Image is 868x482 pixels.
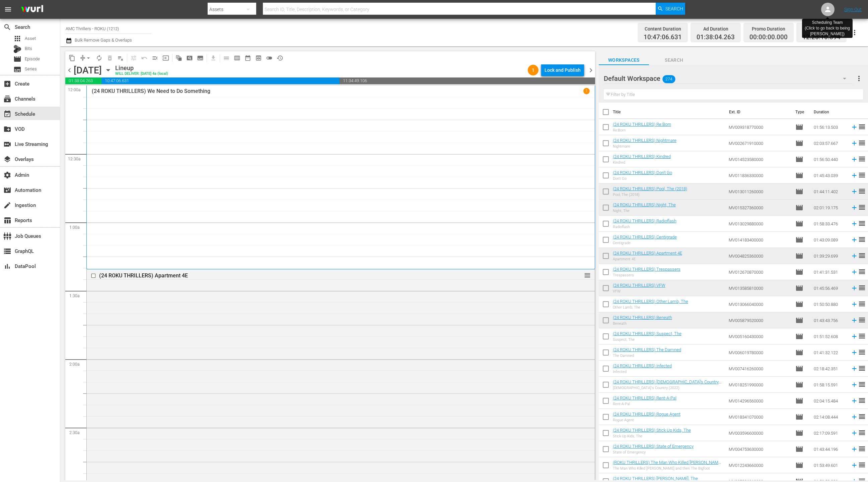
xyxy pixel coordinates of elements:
span: Episode [795,365,803,373]
span: Automation [3,186,11,194]
a: (24 ROKU THRILLERS) Re:Born [613,122,671,127]
span: Search [665,3,683,15]
td: 02:14:08.444 [811,409,848,425]
td: MV005160430000 [726,328,793,344]
div: Bits [13,45,21,53]
span: reorder [858,429,866,437]
span: more_vert [855,74,863,83]
span: Search [649,56,699,64]
span: Episode [795,332,803,340]
td: 01:56:50.440 [811,151,848,167]
td: 01:58:33.476 [811,216,848,232]
th: Duration [810,103,850,121]
td: MV011836330000 [726,167,793,183]
span: chevron_left [65,66,74,74]
span: reorder [858,332,866,340]
span: Asset [25,35,36,42]
td: MV014523580000 [726,151,793,167]
span: Series [25,66,37,72]
span: Episode [795,397,803,405]
svg: Add to Schedule [851,349,858,356]
div: The Damned [613,354,681,358]
a: (24 ROKU THRILLERS) Centigrade [613,234,677,239]
div: Lineup [115,64,168,72]
span: Refresh All Search Blocks [171,51,184,64]
a: (24 ROKU THRILLERS) Radioflash [613,218,676,223]
td: MV003596600000 [726,425,793,441]
td: 02:03:57.667 [811,135,848,151]
span: reorder [858,252,866,260]
div: Default Workspace [604,69,853,88]
div: Other Lamb, The [613,305,688,310]
td: MV014296560000 [726,393,793,409]
span: menu_open [152,55,158,61]
span: reorder [858,155,866,163]
span: Episode [25,56,40,62]
a: (24 ROKU THRILLERS) [PERSON_NAME], The [613,476,698,481]
div: The Man Who Killed [PERSON_NAME] and then The Bigfoot [613,466,723,471]
span: Reports [3,216,11,224]
img: ans4CAIJ8jUAAAAAAAAAAAAAAAAAAAAAAAAgQb4GAAAAAAAAAAAAAAAAAAAAAAAAJMjXAAAAAAAAAAAAAAAAAAAAAAAAgAT5G... [16,2,48,17]
th: Ext. ID [725,103,791,121]
a: (ROKU THRILLERS) The Man Who Killed [PERSON_NAME] and then The Bigfoot [613,460,722,470]
span: Schedule [3,110,11,118]
div: Kindred [613,160,671,165]
span: compress [79,55,86,61]
td: 01:50:50.880 [811,296,848,312]
span: playlist_remove_outlined [117,55,124,61]
a: (24 ROKU THRILLERS) Rent-A-Pal [613,395,676,400]
span: reorder [858,284,866,292]
span: Month Calendar View [242,53,253,63]
span: subtitles_outlined [197,55,204,61]
span: Create [3,80,11,88]
span: reorder [858,139,866,147]
div: Beneath [613,321,672,326]
span: 274 [662,72,675,86]
span: reorder [858,348,866,356]
span: Customize Events [126,51,139,64]
td: MV009318770000 [726,119,793,135]
svg: Add to Schedule [851,268,858,276]
span: chevron_right [587,66,595,74]
span: reorder [858,445,866,453]
a: (24 ROKU THRILLERS) Nightmare [613,138,676,143]
span: Episode [795,155,803,163]
span: Episode [795,204,803,212]
span: View History [275,53,285,63]
span: date_range_outlined [244,55,251,61]
a: (24 ROKU THRILLERS) Pool, The (2018) [613,186,687,191]
span: Episode [795,220,803,228]
span: 01:38:04.263 [697,34,735,41]
span: Ingestion [3,201,11,209]
td: MV004825360000 [726,248,793,264]
td: 01:51:52.608 [811,328,848,344]
span: Asset [13,35,21,43]
button: Lock and Publish [541,64,584,76]
svg: Add to Schedule [851,429,858,437]
a: (24 ROKU THRILLERS) Infected [613,363,672,368]
td: MV012243660000 [726,457,793,473]
div: Scheduling Team (Click to go back to being [PERSON_NAME] ) [805,20,850,37]
span: reorder [858,380,866,388]
span: GraphQL [3,247,11,255]
span: reorder [858,171,866,179]
span: Episode [795,171,803,179]
span: Episode [795,139,803,147]
span: reorder [858,413,866,421]
td: MV004753630000 [726,441,793,457]
span: reorder [858,203,866,211]
td: 01:43:09.089 [811,232,848,248]
a: (24 ROKU THRILLERS) Rogue Agent [613,412,680,417]
span: 11:34:49.106 [340,77,595,84]
td: 01:58:15.591 [811,377,848,393]
svg: Add to Schedule [851,301,858,308]
td: MV013066040000 [726,296,793,312]
div: Don't Go [613,176,672,181]
span: calendar_view_week_outlined [234,55,240,61]
p: 1 [585,89,588,93]
span: Admin [3,171,11,179]
td: 01:43:43.756 [811,312,848,328]
span: Copy Lineup [67,53,77,63]
span: Remove Gaps & Overlaps [77,53,94,63]
a: (24 ROKU THRILLERS) Stick Up Kids, The [613,428,691,433]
